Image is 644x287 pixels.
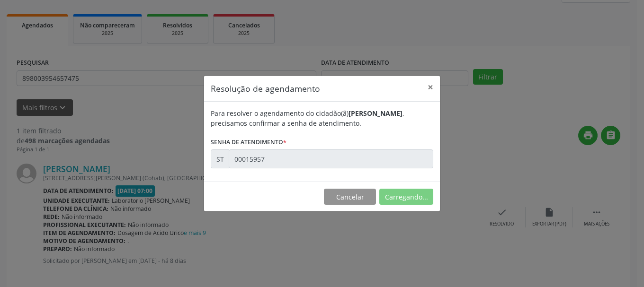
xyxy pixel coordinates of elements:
button: Carregando... [379,189,433,205]
button: Close [421,76,440,99]
div: ST [211,149,229,168]
h5: Resolução de agendamento [211,82,320,95]
button: Cancelar [324,189,376,205]
div: Para resolver o agendamento do cidadão(ã) , precisamos confirmar a senha de atendimento. [211,108,433,128]
b: [PERSON_NAME] [349,109,402,118]
label: Senha de atendimento [211,135,286,149]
